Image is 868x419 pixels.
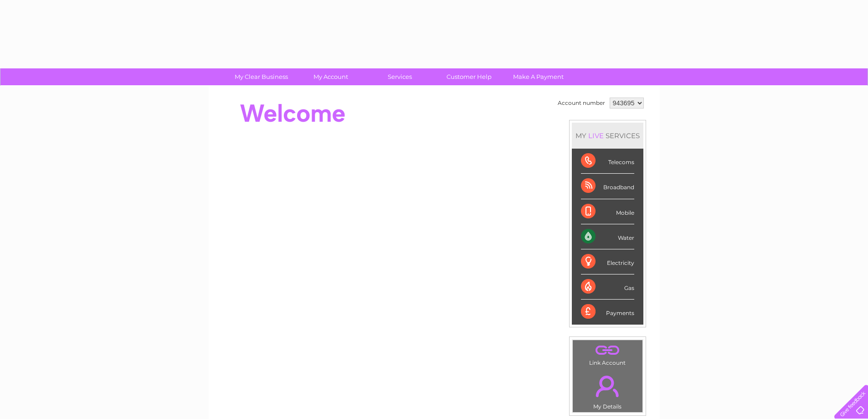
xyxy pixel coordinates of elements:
[581,174,634,199] div: Broadband
[555,95,607,111] td: Account number
[581,224,634,249] div: Water
[581,274,634,300] div: Gas
[572,123,643,149] div: MY SERVICES
[224,68,299,85] a: My Clear Business
[581,249,634,274] div: Electricity
[581,149,634,174] div: Telecoms
[431,68,507,85] a: Customer Help
[575,342,640,358] a: .
[575,370,640,402] a: .
[581,300,634,324] div: Payments
[572,368,643,413] td: My Details
[581,199,634,224] div: Mobile
[586,131,606,140] div: LIVE
[362,68,437,85] a: Services
[293,68,368,85] a: My Account
[501,68,576,85] a: Make A Payment
[572,340,643,368] td: Link Account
